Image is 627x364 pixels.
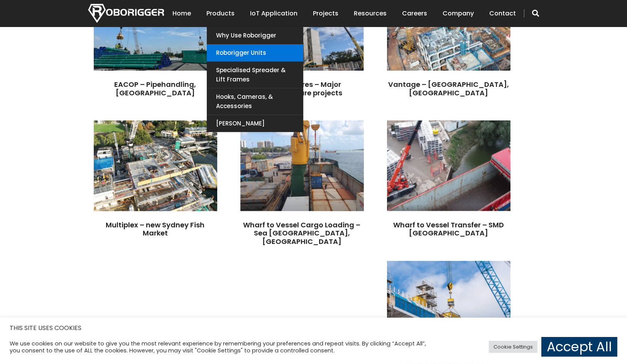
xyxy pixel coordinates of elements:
[207,62,303,88] a: Specialised Spreader & Lift Frames
[393,220,504,238] a: Wharf to Vessel Transfer – SMD [GEOGRAPHIC_DATA]
[10,340,435,354] div: We use cookies on our website to give you the most relevant experience by remembering your prefer...
[207,2,235,25] a: Products
[388,80,509,98] a: Vantage – [GEOGRAPHIC_DATA], [GEOGRAPHIC_DATA]
[402,2,428,25] a: Careers
[489,341,537,353] a: Cookie Settings
[354,2,387,25] a: Resources
[115,80,196,98] a: EACOP – Pipehandling, [GEOGRAPHIC_DATA]
[250,2,298,25] a: IoT Application
[88,4,164,23] img: Nortech
[541,337,617,357] a: Accept All
[10,323,617,333] h5: THIS SITE USES COOKIES
[243,220,361,246] a: Wharf to Vessel Cargo Loading – Sea [GEOGRAPHIC_DATA], [GEOGRAPHIC_DATA]
[443,2,474,25] a: Company
[207,27,303,44] a: Why use Roborigger
[106,220,205,238] a: Multiplex – new Sydney Fish Market
[490,2,516,25] a: Contact
[262,80,343,98] a: LTE Structures – Major infrastructure projects
[173,2,191,25] a: Home
[313,2,339,25] a: Projects
[207,44,303,61] a: Roborigger Units
[207,88,303,115] a: Hooks, Cameras, & Accessories
[207,115,303,132] a: [PERSON_NAME]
